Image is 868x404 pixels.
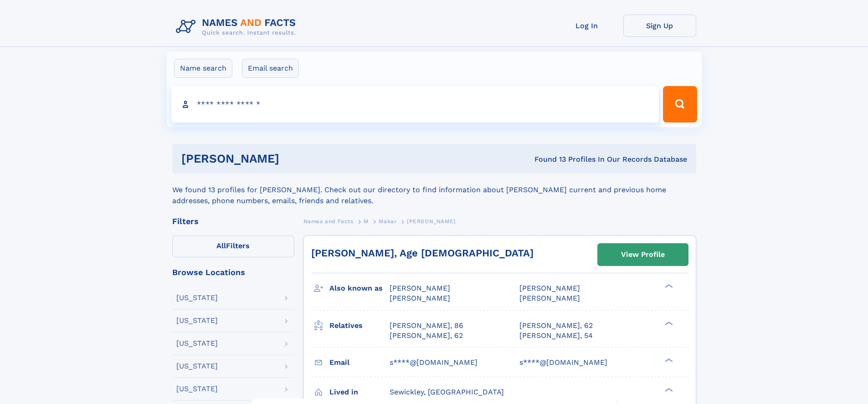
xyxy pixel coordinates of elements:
[172,174,696,206] div: We found 13 profiles for [PERSON_NAME]. Check out our directory to find information about [PERSON...
[379,215,396,227] a: Makar
[181,153,407,164] h1: [PERSON_NAME]
[364,218,369,225] span: M
[519,294,580,302] span: [PERSON_NAME]
[171,86,659,123] input: search input
[519,331,593,341] a: [PERSON_NAME], 54
[176,385,218,393] div: [US_STATE]
[519,284,580,292] span: [PERSON_NAME]
[663,86,697,123] button: Search Button
[329,355,390,370] h3: Email
[390,388,504,396] span: Sewickley, [GEOGRAPHIC_DATA]
[407,218,456,225] span: [PERSON_NAME]
[390,321,463,331] a: [PERSON_NAME], 86
[172,217,294,225] div: Filters
[329,281,390,296] h3: Also known as
[176,363,218,370] div: [US_STATE]
[623,15,696,37] a: Sign Up
[550,15,623,37] a: Log In
[172,235,294,257] label: Filters
[176,340,218,347] div: [US_STATE]
[390,331,463,341] a: [PERSON_NAME], 62
[216,241,226,250] span: All
[329,384,390,400] h3: Lived in
[379,218,396,225] span: Makar
[663,387,673,393] div: ❯
[172,15,303,39] img: Logo Names and Facts
[598,244,688,266] a: View Profile
[364,215,369,227] a: M
[172,268,294,276] div: Browse Locations
[621,244,665,265] div: View Profile
[407,154,687,164] div: Found 13 Profiles In Our Records Database
[311,247,534,259] a: [PERSON_NAME], Age [DEMOGRAPHIC_DATA]
[242,59,299,78] label: Email search
[174,59,232,78] label: Name search
[176,317,218,324] div: [US_STATE]
[176,294,218,302] div: [US_STATE]
[303,215,354,227] a: Names and Facts
[663,283,673,289] div: ❯
[663,320,673,326] div: ❯
[519,321,593,331] a: [PERSON_NAME], 62
[390,294,450,302] span: [PERSON_NAME]
[663,357,673,363] div: ❯
[329,318,390,333] h3: Relatives
[390,284,450,292] span: [PERSON_NAME]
